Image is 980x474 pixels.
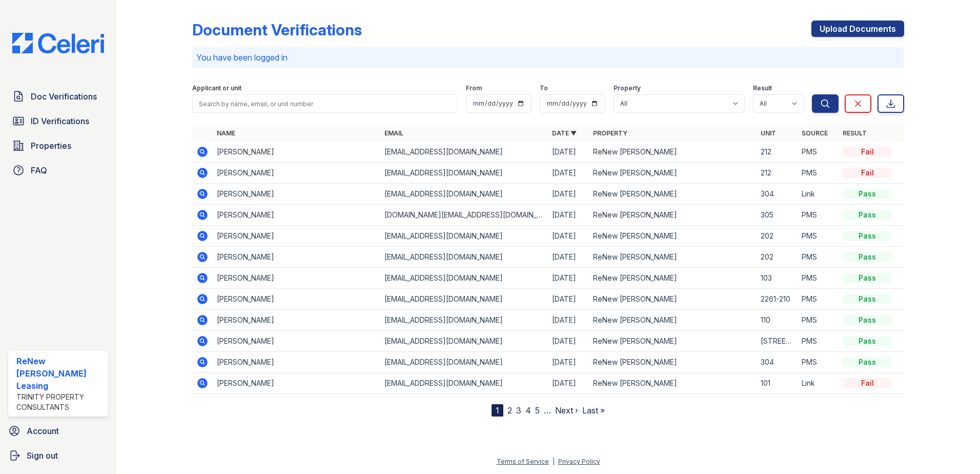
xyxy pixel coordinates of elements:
td: 304 [757,184,798,205]
td: [PERSON_NAME] [213,163,380,184]
span: ID Verifications [31,115,89,127]
div: Pass [843,315,892,325]
a: 5 [535,405,540,416]
div: Pass [843,210,892,220]
span: Account [27,425,59,437]
a: Source [802,129,828,137]
a: Date ▼ [552,129,577,137]
td: ReNew [PERSON_NAME] [589,331,757,352]
a: Name [217,129,235,137]
div: Pass [843,231,892,241]
td: [DATE] [548,289,589,310]
img: CE_Logo_Blue-a8612792a0a2168367f1c8372b55b34899dd931a85d93a1a3d3e32e68fde9ad4.png [4,33,112,53]
td: [EMAIL_ADDRESS][DOMAIN_NAME] [380,184,548,205]
a: Account [4,421,112,441]
td: 110 [757,310,798,331]
td: PMS [798,289,839,310]
td: PMS [798,205,839,226]
td: 101 [757,373,798,394]
td: PMS [798,226,839,247]
a: Upload Documents [811,21,904,37]
td: Link [798,373,839,394]
label: From [466,84,482,92]
td: [EMAIL_ADDRESS][DOMAIN_NAME] [380,142,548,163]
td: [PERSON_NAME] [213,289,380,310]
td: [DATE] [548,205,589,226]
div: | [553,458,555,465]
td: [PERSON_NAME] [213,310,380,331]
a: 2 [507,405,512,416]
td: PMS [798,142,839,163]
td: [EMAIL_ADDRESS][DOMAIN_NAME] [380,331,548,352]
div: Document Verifications [192,21,362,39]
a: Property [593,129,627,137]
a: Result [843,129,867,137]
span: Properties [31,140,71,152]
a: Doc Verifications [8,86,108,107]
td: ReNew [PERSON_NAME] [589,247,757,268]
td: [PERSON_NAME] [213,142,380,163]
td: ReNew [PERSON_NAME] [589,163,757,184]
td: ReNew [PERSON_NAME] [589,184,757,205]
span: Doc Verifications [31,90,97,103]
td: PMS [798,310,839,331]
a: 3 [516,405,521,416]
a: Terms of Service [497,458,549,465]
td: 304 [757,352,798,373]
td: 305 [757,205,798,226]
td: [EMAIL_ADDRESS][DOMAIN_NAME] [380,163,548,184]
td: [PERSON_NAME] [213,247,380,268]
a: Unit [761,129,776,137]
td: 202 [757,247,798,268]
td: 212 [757,163,798,184]
td: [DATE] [548,373,589,394]
td: PMS [798,352,839,373]
td: Link [798,184,839,205]
td: 103 [757,268,798,289]
div: 1 [492,404,503,417]
td: [PERSON_NAME] [213,268,380,289]
td: [DATE] [548,268,589,289]
td: [EMAIL_ADDRESS][DOMAIN_NAME] [380,352,548,373]
td: PMS [798,247,839,268]
td: ReNew [PERSON_NAME] [589,226,757,247]
a: FAQ [8,160,108,181]
td: [EMAIL_ADDRESS][DOMAIN_NAME] [380,289,548,310]
div: Pass [843,189,892,199]
td: ReNew [PERSON_NAME] [589,310,757,331]
td: [PERSON_NAME] [213,184,380,205]
label: To [540,84,548,92]
td: [PERSON_NAME] [213,205,380,226]
span: Sign out [27,449,58,462]
div: Fail [843,168,892,178]
td: 2261-210 [757,289,798,310]
td: [DATE] [548,184,589,205]
td: PMS [798,331,839,352]
div: Pass [843,357,892,367]
td: [EMAIL_ADDRESS][DOMAIN_NAME] [380,247,548,268]
td: [STREET_ADDRESS] [757,331,798,352]
td: ReNew [PERSON_NAME] [589,373,757,394]
a: ID Verifications [8,111,108,131]
a: Properties [8,135,108,156]
td: PMS [798,163,839,184]
label: Result [753,84,772,92]
td: ReNew [PERSON_NAME] [589,205,757,226]
td: [DATE] [548,163,589,184]
td: PMS [798,268,839,289]
div: Fail [843,378,892,388]
td: [DATE] [548,352,589,373]
td: ReNew [PERSON_NAME] [589,352,757,373]
td: [EMAIL_ADDRESS][DOMAIN_NAME] [380,268,548,289]
a: Sign out [4,445,112,466]
td: ReNew [PERSON_NAME] [589,142,757,163]
div: ReNew [PERSON_NAME] Leasing [16,355,104,392]
td: [EMAIL_ADDRESS][DOMAIN_NAME] [380,310,548,331]
a: Next › [555,405,578,416]
label: Property [614,84,641,92]
td: [DATE] [548,247,589,268]
td: [EMAIL_ADDRESS][DOMAIN_NAME] [380,226,548,247]
td: [DATE] [548,310,589,331]
label: Applicant or unit [192,84,241,92]
td: [EMAIL_ADDRESS][DOMAIN_NAME] [380,373,548,394]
